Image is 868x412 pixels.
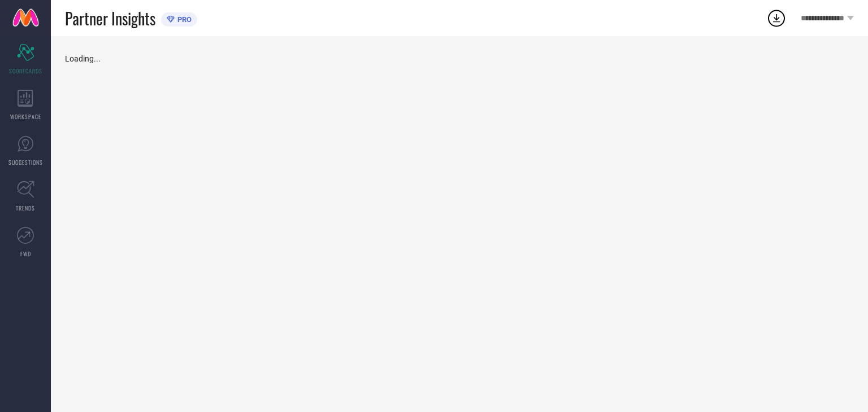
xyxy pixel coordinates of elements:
[8,158,43,166] span: SUGGESTIONS
[20,249,31,258] span: FWD
[10,112,41,121] span: WORKSPACE
[766,8,787,28] div: Open download list
[65,7,155,30] span: Partner Insights
[175,15,192,24] span: PRO
[9,67,42,75] span: SCORECARDS
[65,54,101,63] span: Loading...
[16,204,35,212] span: TRENDS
